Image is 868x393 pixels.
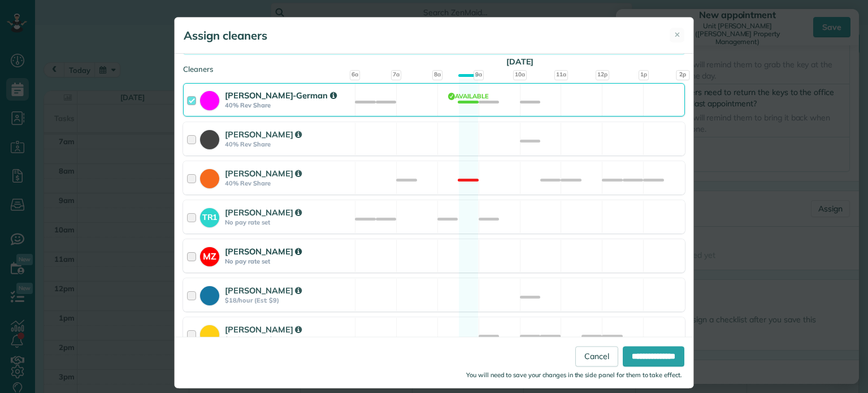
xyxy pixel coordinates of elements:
strong: TR1 [200,208,219,223]
strong: $17/hour (Est: $9) [225,335,351,343]
div: Cleaners [183,64,685,67]
strong: $18/hour (Est: $9) [225,296,351,304]
strong: [PERSON_NAME] [225,207,302,218]
strong: MZ [200,247,219,263]
a: Cancel [575,347,618,367]
strong: [PERSON_NAME] [225,129,302,140]
strong: 40% Rev Share [225,101,351,109]
span: ✕ [674,29,680,40]
strong: 40% Rev Share [225,140,351,148]
strong: [PERSON_NAME] [225,168,302,179]
strong: [PERSON_NAME] [225,246,302,257]
strong: No pay rate set [225,257,351,265]
strong: No pay rate set [225,218,351,226]
h5: Assign cleaners [184,28,267,44]
strong: [PERSON_NAME] [225,285,302,296]
strong: 40% Rev Share [225,179,351,187]
strong: [PERSON_NAME]-German [225,90,337,101]
small: You will need to save your changes in the side panel for them to take effect. [466,372,682,379]
strong: [PERSON_NAME] [225,324,302,335]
